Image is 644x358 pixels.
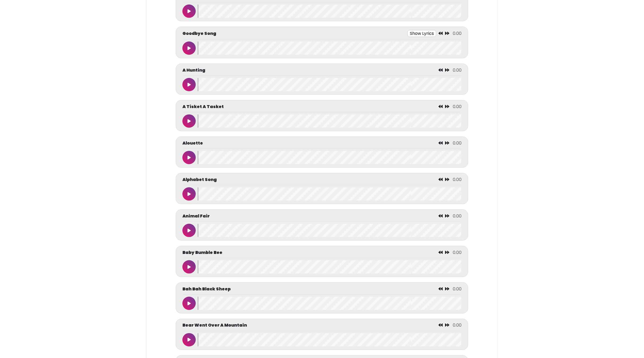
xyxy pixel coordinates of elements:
[453,176,462,183] span: 0.00
[453,140,462,146] span: 0.00
[182,30,216,37] p: Goodbye Song
[453,67,462,73] span: 0.00
[182,213,210,219] p: Animal Fair
[182,67,205,73] p: A Hunting
[182,104,224,110] p: A Tisket A Tasket
[453,286,462,292] span: 0.00
[453,322,462,328] span: 0.00
[453,249,462,256] span: 0.00
[182,140,203,146] p: Alouette
[182,249,222,256] p: Baby Bumble Bee
[407,30,436,37] button: Show Lyrics
[453,213,462,219] span: 0.00
[182,176,217,183] p: Alphabet Song
[182,286,231,292] p: Bah Bah Black Sheep
[453,30,462,36] span: 0.00
[453,104,462,110] span: 0.00
[182,322,247,329] p: Bear Went Over A Mountain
